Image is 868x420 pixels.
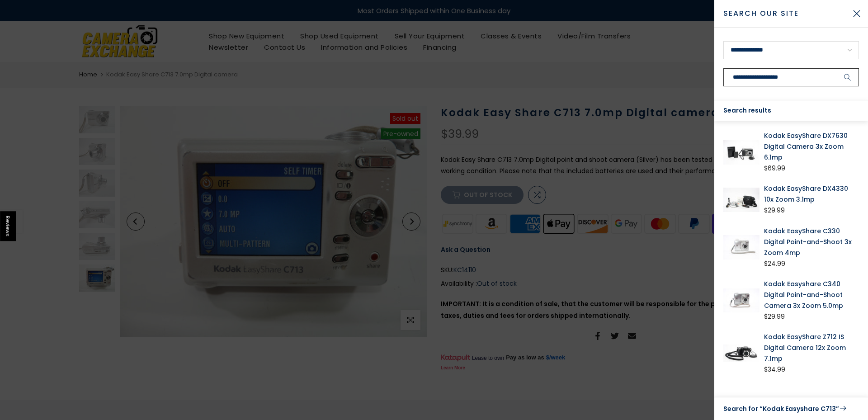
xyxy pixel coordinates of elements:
[845,2,868,25] button: Close Search
[723,8,845,19] span: Search Our Site
[714,100,868,121] div: Search results
[723,331,759,375] img: Kodak EasyShare Z712 IS Digital Camera 12x Zoom 7.1mp Digital Cameras - Digital Point and Shoot C...
[723,226,759,269] img: Kodak EasyShare C330 Digital Point-and-Shoot 3x Zoom 4mp
[723,130,759,174] img: Kodak EasyShare DX7630 Digital Camera 3x Zoom 6.1mp Digital Cameras - Digital Point and Shoot Cam...
[764,205,785,216] div: $29.99
[764,364,785,375] div: $34.99
[723,278,759,322] img: Kodak Easyshare C340 Digital Point-and-Shoot Camera 3x Zoom 5.0mp
[764,183,859,205] a: Kodak EasyShare DX4330 10x Zoom 3.1mp
[764,226,859,258] a: Kodak EasyShare C330 Digital Point-and-Shoot 3x Zoom 4mp
[764,258,785,269] div: $24.99
[723,183,759,216] img: Kodak EasyShare DX4330 10x Zoom 3.1mp Digital Cameras - Digital Point and Shoot Cameras Kodak 248...
[764,163,785,174] div: $69.99
[764,130,859,163] a: Kodak EasyShare DX7630 Digital Camera 3x Zoom 6.1mp
[764,278,859,311] a: Kodak Easyshare C340 Digital Point-and-Shoot Camera 3x Zoom 5.0mp
[764,311,785,322] div: $29.99
[723,403,859,415] a: Search for “Kodak Easyshare C713”
[764,331,859,364] a: Kodak EasyShare Z712 IS Digital Camera 12x Zoom 7.1mp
